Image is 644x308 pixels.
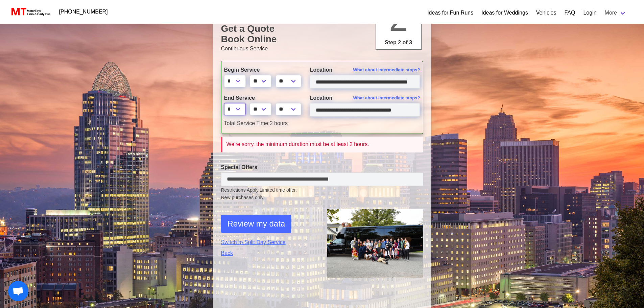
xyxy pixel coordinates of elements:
div: 2 hours [219,119,425,127]
a: [PHONE_NUMBER] [55,5,112,19]
label: Begin Service [224,66,300,74]
button: Review my data [221,215,292,233]
h1: Get a Quote Book Online [221,23,423,45]
a: FAQ [564,9,575,17]
span: What about intermediate stops? [353,67,420,73]
a: Switch to Split Day Service [221,238,317,246]
span: Total Service Time: [224,120,270,126]
a: More [601,6,630,20]
span: What about intermediate stops? [353,95,420,101]
a: Back [221,249,317,257]
span: Review my data [228,218,285,230]
a: Open chat [8,281,28,301]
a: Ideas for Fun Runs [427,9,473,17]
img: 1.png [327,209,423,278]
label: Special Offers [221,163,423,171]
a: Ideas for Weddings [481,9,528,17]
img: MotorToys Logo [9,7,51,17]
a: Vehicles [536,9,556,17]
p: Continuous Service [221,45,423,53]
a: Login [583,9,596,17]
small: Restrictions Apply. [221,187,423,201]
span: New purchases only. [221,194,423,201]
div: We're sorry, the minimum duration must be at least 2 hours. [226,141,419,148]
span: Location [310,67,333,73]
p: Step 2 of 3 [379,39,418,47]
label: End Service [224,94,300,102]
span: Location [310,95,333,101]
span: Limited time offer. [260,187,297,194]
